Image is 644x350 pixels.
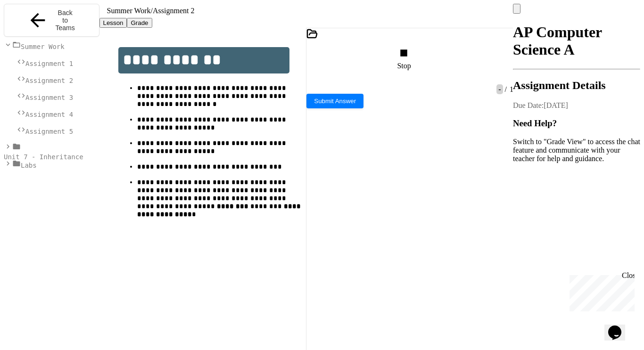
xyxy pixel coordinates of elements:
[25,128,73,135] span: Assignment 5
[153,7,194,15] span: Assignment 2
[604,312,635,341] iframe: chat widget
[151,7,153,15] span: /
[21,162,37,169] span: Labs
[513,118,640,129] h3: Need Help?
[25,77,73,84] span: Assignment 2
[496,84,503,94] span: -
[25,94,73,101] span: Assignment 3
[513,138,640,163] p: Switch to "Grade View" to access the chat feature and communicate with your teacher for help and ...
[4,4,65,60] div: Chat with us now!Close
[127,18,152,28] button: Grade
[306,94,363,108] button: Submit Answer
[25,60,73,67] span: Assignment 1
[508,85,513,93] span: 1
[513,24,640,58] h1: AP Computer Science A
[4,4,99,37] button: Back to Teams
[566,271,635,311] iframe: chat widget
[397,46,413,70] div: Stop
[25,111,73,118] span: Assignment 4
[513,79,640,92] h2: Assignment Details
[21,43,65,50] span: Summer Work
[505,85,507,93] span: /
[513,4,640,14] div: My Account
[314,98,356,105] span: Submit Answer
[54,9,76,32] span: Back to Teams
[99,18,127,28] button: Lesson
[107,7,151,15] span: Summer Work
[513,101,544,109] span: Due Date:
[4,153,83,161] span: Unit 7 - Inheritance
[544,101,568,109] span: [DATE]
